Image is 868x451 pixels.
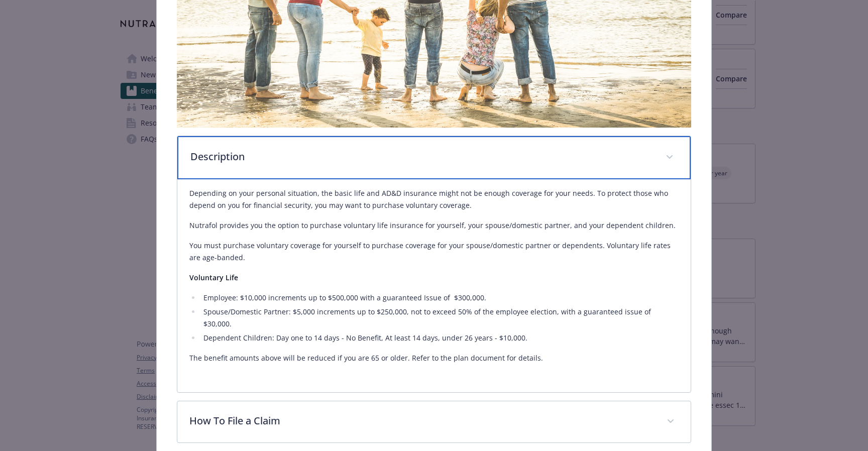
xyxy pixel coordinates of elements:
[189,187,679,211] p: Depending on your personal situation, the basic life and AD&D insurance might not be enough cover...
[177,401,691,442] div: How To File a Claim
[200,292,679,304] li: Employee: $10,000 increments up to $500,000 with a guaranteed Issue of $300,000.
[189,352,679,364] p: The benefit amounts above will be reduced if you are 65 or older. Refer to the plan document for ...
[189,240,679,264] p: You must purchase voluntary coverage for yourself to purchase coverage for your spouse/domestic p...
[189,219,679,232] p: Nutrafol provides you the option to purchase voluntary life insurance for yourself, your spouse/d...
[200,306,679,330] li: Spouse/Domestic Partner: $5,000 increments up to $250,000, not to exceed 50% of the employee elec...
[190,149,654,164] p: Description
[200,332,679,344] li: Dependent Children: Day one to 14 days - No Benefit, At least 14 days, under 26 years - $10,000.
[177,136,691,179] div: Description
[189,273,238,282] strong: Voluntary Life
[189,413,655,428] p: How To File a Claim
[177,179,691,392] div: Description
